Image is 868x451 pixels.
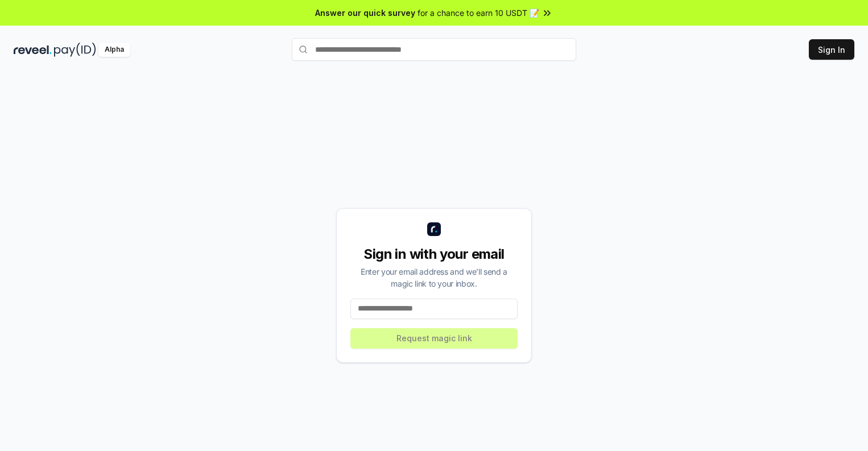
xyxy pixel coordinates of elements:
[98,43,130,57] div: Alpha
[14,43,52,57] img: reveel_dark
[427,222,441,236] img: logo_small
[54,43,96,57] img: pay_id
[350,266,518,289] div: Enter your email address and we’ll send a magic link to your inbox.
[418,7,539,19] span: for a chance to earn 10 USDT 📝
[350,245,518,263] div: Sign in with your email
[315,7,415,19] span: Answer our quick survey
[809,39,854,60] button: Sign In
